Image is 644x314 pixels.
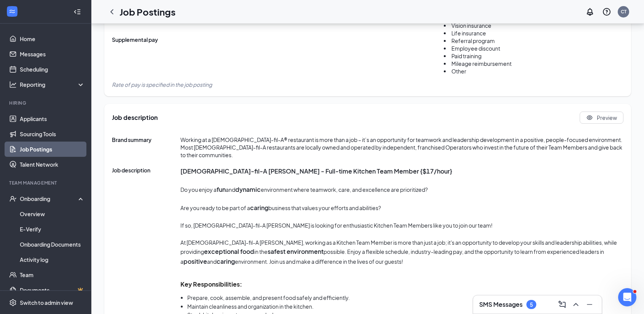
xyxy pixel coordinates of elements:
[250,204,268,212] strong: caring
[268,247,324,255] strong: safest environment
[597,114,617,121] span: Preview
[20,237,85,252] a: Onboarding Documents
[180,167,452,175] strong: [DEMOGRAPHIC_DATA]-fil-A [PERSON_NAME] - Full-time Kitchen Team Member {$17/hour}
[571,300,580,309] svg: ChevronUp
[20,126,85,142] a: Sourcing Tools
[112,36,180,43] span: Supplemental pay
[73,8,81,16] svg: Collapse
[204,247,254,255] strong: exceptional food
[112,81,212,88] span: Rate of pay is specified in the job posting
[20,111,85,126] a: Applicants
[217,257,235,265] strong: caring
[180,203,623,213] p: Are you ready to be part of a business that values your efforts and abilities?
[451,30,486,37] span: Life insurance
[20,252,85,267] a: Activity log
[530,301,533,308] div: 5
[451,37,495,44] span: Referral program
[9,299,17,306] svg: Settings
[183,257,207,265] strong: positive
[187,302,623,311] li: Maintain cleanliness and organization in the kitchen.
[580,112,623,124] button: Eye Preview
[112,113,158,122] span: Job description
[187,293,623,302] li: Prepare, cook, assemble, and present food safely and efficiently.
[451,68,466,75] span: Other
[451,60,512,67] span: Mileage reimbursement
[9,180,83,186] div: Team Management
[586,114,593,121] svg: Eye
[20,62,85,77] a: Scheduling
[558,300,567,309] svg: ComposeMessage
[20,206,85,222] a: Overview
[570,298,582,311] button: ChevronUp
[20,142,85,157] a: Job Postings
[217,185,226,193] strong: fun
[556,298,568,311] button: ComposeMessage
[585,7,595,16] svg: Notifications
[479,300,523,309] h3: SMS Messages
[235,185,261,193] strong: dynamic
[621,8,626,15] div: CT
[9,100,83,106] div: Hiring
[9,81,17,88] svg: Analysis
[20,282,85,298] a: DocumentsCrown
[20,31,85,46] a: Home
[112,136,180,159] span: Brand summary
[8,8,16,15] svg: WorkstreamLogo
[451,22,491,29] span: Vision insurance
[451,45,500,52] span: Employee discount
[180,238,623,266] p: At [DEMOGRAPHIC_DATA]-fil-A [PERSON_NAME], working as a Kitchen Team Member is more than just a j...
[9,195,17,202] svg: UserCheck
[583,298,596,311] button: Minimize
[180,185,623,194] p: Do you enjoy a and environment where teamwork, care, and excellence are prioritized?
[20,195,78,202] div: Onboarding
[20,46,85,62] a: Messages
[20,81,85,88] div: Reporting
[451,53,481,59] span: Paid training
[20,157,85,172] a: Talent Network
[180,280,242,288] strong: Key Responsibilities:
[602,7,611,16] svg: QuestionInfo
[120,5,175,18] h1: Job Postings
[20,267,85,282] a: Team
[20,222,85,237] a: E-Verify
[180,221,623,230] p: If so, [DEMOGRAPHIC_DATA]-fil-A [PERSON_NAME] is looking for enthusiastic Kitchen Team Members li...
[618,288,636,306] iframe: Intercom live chat
[107,7,116,16] svg: ChevronLeft
[585,300,594,309] svg: Minimize
[180,136,623,159] span: Working at a [DEMOGRAPHIC_DATA]-fil-A® restaurant is more than a job – it’s an opportunity for te...
[20,299,73,306] div: Switch to admin view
